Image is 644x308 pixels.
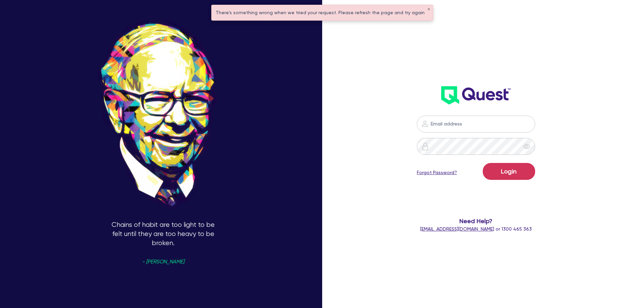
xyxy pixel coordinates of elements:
div: There's something wrong when we tried your request. Please refresh the page and try again [212,5,433,20]
button: ✕ [427,8,430,11]
span: - [PERSON_NAME] [142,259,184,264]
img: icon-password [421,142,429,150]
span: Need Help? [390,216,563,226]
span: eye [523,143,530,150]
img: wH2k97JdezQIQAAAABJRU5ErkJggg== [441,86,510,104]
img: icon-password [421,120,429,128]
span: or 1300 465 363 [420,226,532,232]
button: Login [483,163,535,180]
a: [EMAIL_ADDRESS][DOMAIN_NAME] [420,226,494,232]
input: Email address [417,116,535,133]
a: Forgot Password? [417,169,457,176]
